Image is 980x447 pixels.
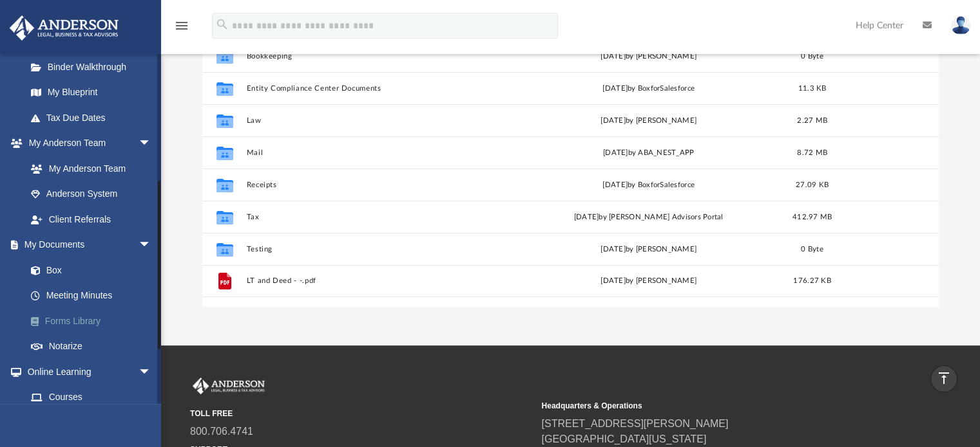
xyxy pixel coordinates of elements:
button: Entity Compliance Center Documents [246,84,510,93]
img: Anderson Advisors Platinum Portal [190,378,267,394]
a: Anderson System [18,181,164,207]
i: menu [174,18,189,33]
a: My Blueprint [18,80,164,105]
button: Mail [246,149,510,157]
span: 2.27 MB [797,117,827,124]
a: Courses [18,385,164,410]
a: vertical_align_top [930,365,957,392]
a: Notarize [18,334,171,360]
span: 8.72 MB [797,149,827,156]
div: [DATE] by [PERSON_NAME] [516,276,780,287]
span: arrow_drop_down [139,232,164,259]
a: Meeting Minutes [18,283,171,309]
i: vertical_align_top [936,370,952,386]
button: Testing [246,245,510,253]
div: [DATE] by BoxforSalesforce [516,83,780,95]
button: LT and Deed - -.pdf [246,277,510,286]
small: TOLL FREE [190,408,532,419]
img: User Pic [951,16,970,35]
a: Forms Library [18,308,171,334]
img: Anderson Advisors Platinum Portal [6,15,122,41]
button: Tax [246,213,510,221]
a: [GEOGRAPHIC_DATA][US_STATE] [541,433,706,444]
div: [DATE] by [PERSON_NAME] Advisors Portal [516,212,780,223]
div: [DATE] by ABA_NEST_APP [516,147,780,159]
a: Online Learningarrow_drop_down [9,359,164,385]
a: My Anderson Teamarrow_drop_down [9,131,164,156]
button: Receipts [246,181,510,189]
i: search [215,17,229,32]
a: [STREET_ADDRESS][PERSON_NAME] [541,418,728,429]
div: [DATE] by [PERSON_NAME] [516,244,780,255]
a: 800.706.4741 [190,426,253,437]
span: 27.09 KB [795,181,828,188]
small: Headquarters & Operations [541,400,883,412]
a: Tax Due Dates [18,105,171,131]
button: Bookkeeping [246,52,510,60]
span: 0 Byte [801,53,823,60]
a: Binder Walkthrough [18,54,171,80]
div: [DATE] by [PERSON_NAME] [516,51,780,62]
a: My Anderson Team [18,156,158,181]
span: arrow_drop_down [139,359,164,385]
a: Client Referrals [18,206,164,232]
span: 412.97 MB [792,214,831,221]
div: grid [202,40,939,306]
div: [DATE] by [PERSON_NAME] [516,115,780,127]
button: Law [246,116,510,125]
a: My Documentsarrow_drop_down [9,232,171,258]
span: 11.3 KB [798,85,826,92]
span: 0 Byte [801,246,823,253]
span: arrow_drop_down [139,131,164,157]
a: menu [174,24,189,33]
span: 176.27 KB [793,278,831,285]
a: Box [18,257,164,283]
div: [DATE] by BoxforSalesforce [516,179,780,191]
